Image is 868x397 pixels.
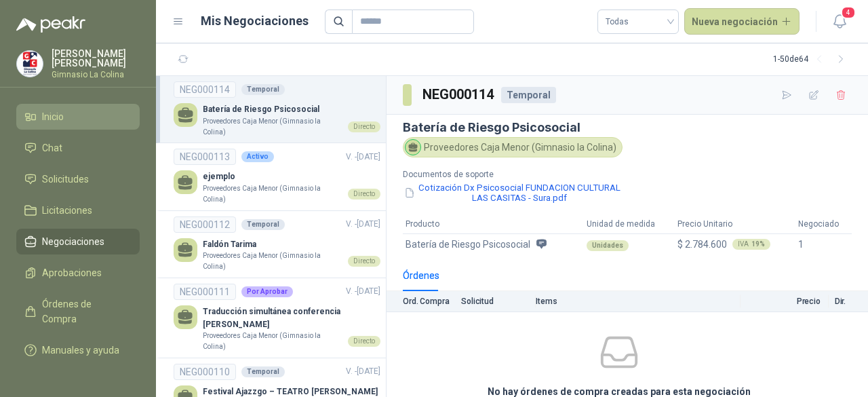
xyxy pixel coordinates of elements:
span: Manuales y ayuda [42,343,119,358]
div: NEG000113 [174,149,236,165]
a: Órdenes de Compra [16,291,140,332]
img: Logo peakr [16,16,85,33]
a: Negociaciones [16,229,140,254]
th: Precio Unitario [675,215,795,233]
p: Proveedores Caja Menor (Gimnasio la Colina) [203,330,342,352]
a: Licitaciones [16,197,140,223]
p: [PERSON_NAME] [PERSON_NAME] [52,49,140,68]
span: Solicitudes [42,172,89,187]
div: 1 - 50 de 64 [773,49,852,71]
th: Dir. [829,291,868,312]
a: Chat [16,135,140,161]
button: 4 [827,10,852,34]
p: Batería de Riesgo Psicosocial [203,103,380,116]
p: Documentos de soporte [403,168,622,181]
a: NEG000113ActivoV. -[DATE] ejemploProveedores Caja Menor (Gimnasio la Colina)Directo [174,149,380,204]
h3: Batería de Riesgo Psicosocial [403,120,852,134]
th: Ord. Compra [387,291,461,312]
span: V. - [DATE] [346,152,380,162]
a: NEG000112TemporalV. -[DATE] Faldón TarimaProveedores Caja Menor (Gimnasio la Colina)Directo [174,216,380,272]
th: Precio [741,291,829,312]
a: Aprobaciones [16,260,140,286]
th: Items [536,291,741,312]
span: Chat [42,140,62,155]
h1: Mis Negociaciones [201,12,309,31]
span: 4 [841,6,856,19]
div: IVA [732,239,770,250]
span: Todas [606,12,671,32]
p: Gimnasio La Colina [52,71,140,79]
p: Faldón Tarima [203,238,380,251]
th: Solicitud [461,291,536,312]
th: Unidad de medida [584,215,675,233]
span: Inicio [42,109,64,124]
a: NEG000111Por AprobarV. -[DATE] Traducción simultánea conferencia [PERSON_NAME]Proveedores Caja Me... [174,284,380,352]
h3: NEG000114 [422,84,496,105]
div: Unidades [587,240,629,251]
span: V. - [DATE] [346,286,380,296]
a: NEG000114TemporalBatería de Riesgo PsicosocialProveedores Caja Menor (Gimnasio la Colina)Directo [174,81,380,137]
td: 1 [795,233,852,254]
div: NEG000110 [174,364,236,380]
div: Directo [348,336,380,347]
div: Activo [241,151,274,162]
div: Proveedores Caja Menor (Gimnasio la Colina) [403,137,623,157]
p: Proveedores Caja Menor (Gimnasio la Colina) [203,116,342,137]
a: Inicio [16,104,140,130]
span: Batería de Riesgo Psicosocial [406,237,530,252]
div: NEG000111 [174,284,236,300]
div: Temporal [241,84,285,95]
span: Negociaciones [42,234,104,249]
span: Órdenes de Compra [42,297,127,326]
a: Solicitudes [16,166,140,192]
div: Temporal [501,87,556,103]
span: Aprobaciones [42,265,102,280]
div: Órdenes [403,268,439,283]
p: Proveedores Caja Menor (Gimnasio la Colina) [203,250,342,271]
div: Temporal [241,219,285,230]
div: Directo [348,256,380,267]
div: Por Aprobar [241,286,293,297]
th: Negociado [795,215,852,233]
th: Producto [403,215,584,233]
span: $ 2.784.600 [677,237,727,252]
p: ejemplo [203,170,380,183]
p: Traducción simultánea conferencia [PERSON_NAME] [203,305,380,331]
img: Company Logo [17,51,43,77]
button: Nueva negociación [684,8,800,35]
div: Directo [348,121,380,132]
div: NEG000112 [174,216,236,233]
a: Manuales y ayuda [16,337,140,363]
p: Proveedores Caja Menor (Gimnasio la Colina) [203,183,342,204]
b: 19 % [751,241,765,248]
div: NEG000114 [174,81,236,98]
span: V. - [DATE] [346,366,380,376]
div: Temporal [241,366,285,377]
span: Licitaciones [42,203,92,218]
div: Directo [348,189,380,200]
span: V. - [DATE] [346,219,380,229]
button: Cotización Dx Psicosocial FUNDACION CULTURAL LAS CASITAS - Sura.pdf [403,181,622,204]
